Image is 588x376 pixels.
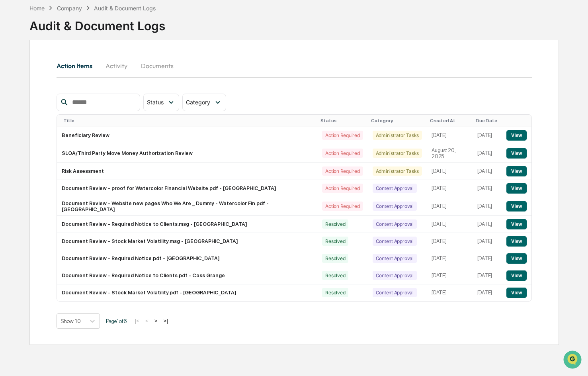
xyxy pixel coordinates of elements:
[506,238,527,244] a: View
[322,271,348,280] div: Resolved
[506,253,527,264] button: View
[8,17,145,29] p: How can we help?
[57,127,317,144] td: Beneficiary Review
[29,5,45,12] div: Home
[506,166,527,176] button: View
[135,63,145,73] button: Start new chat
[106,318,127,324] span: Page 1 of 6
[506,150,527,156] a: View
[473,127,502,144] td: [DATE]
[29,12,165,33] div: Audit & Document Logs
[373,237,417,246] div: Content Approval
[506,290,527,296] a: View
[427,180,473,197] td: [DATE]
[506,183,527,194] button: View
[506,203,527,209] a: View
[473,233,502,250] td: [DATE]
[506,272,527,278] a: View
[473,144,502,163] td: [DATE]
[79,135,96,141] span: Pylon
[506,288,527,298] button: View
[99,56,135,75] button: Activity
[66,100,99,108] span: Attestations
[473,163,502,180] td: [DATE]
[143,317,151,324] button: <
[152,317,160,324] button: >
[8,101,14,108] div: 🖐️
[506,219,527,229] button: View
[427,197,473,216] td: [DATE]
[473,180,502,197] td: [DATE]
[135,56,180,75] button: Documents
[373,219,417,229] div: Content Approval
[63,118,314,123] div: Title
[427,233,473,250] td: [DATE]
[57,284,317,301] td: Document Review - Stock Market Volatility.pdf - [GEOGRAPHIC_DATA]
[473,197,502,216] td: [DATE]
[476,118,498,123] div: Due Date
[373,271,417,280] div: Content Approval
[57,163,317,180] td: Risk Assessment
[427,267,473,284] td: [DATE]
[506,148,527,159] button: View
[373,254,417,263] div: Content Approval
[506,221,527,227] a: View
[322,131,363,140] div: Action Required
[430,118,469,123] div: Created At
[55,97,102,112] a: 🗄️Attestations
[57,233,317,250] td: Document Review - Stock Market Volatility.msg - [GEOGRAPHIC_DATA]
[57,267,317,284] td: Document Review - Required Notice to Clients.pdf - Cass Grange
[5,112,53,127] a: 🔎Data Lookup
[57,5,82,12] div: Company
[427,216,473,233] td: [DATE]
[16,100,51,108] span: Preclearance
[427,127,473,144] td: [DATE]
[473,267,502,284] td: [DATE]
[371,118,424,123] div: Category
[8,61,22,75] img: 1746055101610-c473b297-6a78-478c-a979-82029cc54cd1
[8,116,14,123] div: 🔎
[563,350,584,371] iframe: Open customer support
[427,250,473,267] td: [DATE]
[322,219,348,229] div: Resolved
[373,149,422,158] div: Administrator Tasks
[373,131,422,140] div: Administrator Tasks
[322,237,348,246] div: Resolved
[147,99,164,106] span: Status
[322,184,363,193] div: Action Required
[56,135,96,141] a: Powered byPylon
[133,317,142,324] button: |<
[506,185,527,191] a: View
[506,132,527,138] a: View
[57,216,317,233] td: Document Review - Required Notice to Clients.msg - [GEOGRAPHIC_DATA]
[506,255,527,261] a: View
[373,184,417,193] div: Content Approval
[427,144,473,163] td: August 20, 2025
[373,288,417,297] div: Content Approval
[373,202,417,211] div: Content Approval
[57,250,317,267] td: Document Review - Required Notice.pdf - [GEOGRAPHIC_DATA]
[5,97,55,112] a: 🖐️Preclearance
[506,201,527,211] button: View
[186,99,210,106] span: Category
[94,5,156,12] div: Audit & Document Logs
[27,69,101,75] div: We're available if you need us!
[473,284,502,301] td: [DATE]
[322,149,363,158] div: Action Required
[57,56,532,75] div: secondary tabs example
[473,216,502,233] td: [DATE]
[320,118,364,123] div: Status
[506,236,527,247] button: View
[322,202,363,211] div: Action Required
[58,101,64,108] div: 🗄️
[57,56,99,75] button: Action Items
[57,197,317,216] td: Document Review - Website new pages Who We Are _ Dummy - Watercolor Fin.pdf - [GEOGRAPHIC_DATA]
[427,284,473,301] td: [DATE]
[506,130,527,141] button: View
[473,250,502,267] td: [DATE]
[161,317,170,324] button: >|
[27,61,131,69] div: Start new chat
[373,166,422,176] div: Administrator Tasks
